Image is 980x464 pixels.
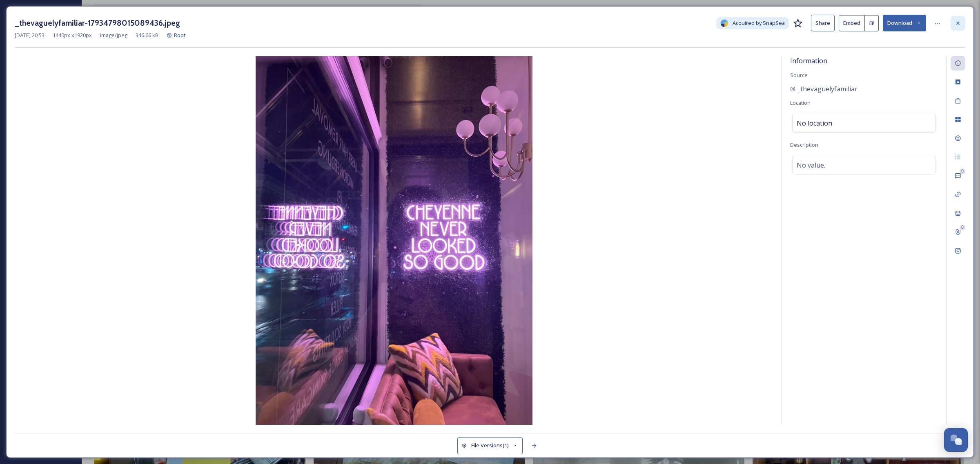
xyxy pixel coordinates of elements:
span: 1440 px x 1920 px [53,31,92,39]
img: _thevaguelyfamiliar-17934798015089436.jpeg [15,56,773,425]
button: File Versions(1) [457,437,523,454]
img: snapsea-logo.png [720,19,728,27]
button: Embed [839,15,865,31]
span: Root [174,31,186,39]
span: No location [797,118,832,128]
button: Open Chat [944,428,968,452]
span: No value. [797,160,825,170]
span: Location [790,99,811,106]
span: Acquired by SnapSea [733,19,785,27]
button: Download [883,15,926,31]
span: _thevaguelyfamiliar [797,84,857,94]
span: 346.66 kB [136,31,158,39]
button: Share [811,15,835,31]
a: _thevaguelyfamiliar [790,84,857,94]
span: Information [790,56,827,65]
span: image/jpeg [100,31,127,39]
span: Source [790,71,808,79]
div: 0 [960,168,965,174]
h3: _thevaguelyfamiliar-17934798015089436.jpeg [15,17,180,29]
div: 0 [960,225,965,230]
span: [DATE] 20:53 [15,31,45,39]
span: Description [790,141,818,148]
